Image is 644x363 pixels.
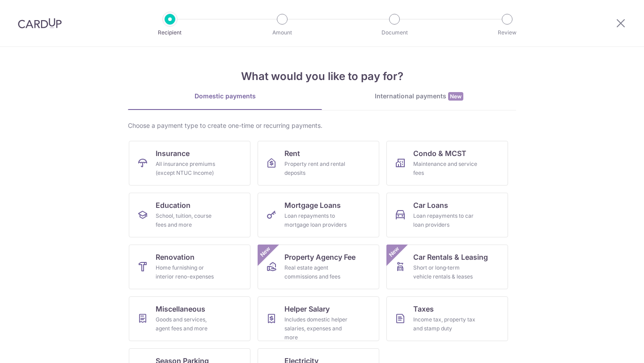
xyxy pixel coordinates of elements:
a: Mortgage LoansLoan repayments to mortgage loan providers [258,193,379,237]
span: New [387,245,402,259]
span: Helper Salary [284,304,330,314]
span: Mortgage Loans [284,200,341,211]
div: Real estate agent commissions and fees [284,263,349,281]
span: Education [156,200,191,211]
iframe: Opens a widget where you can find more information [586,336,635,359]
span: Property Agency Fee [284,252,356,262]
img: CardUp [18,18,62,29]
a: EducationSchool, tuition, course fees and more [129,193,250,237]
a: Property Agency FeeReal estate agent commissions and feesNew [258,245,379,289]
a: Condo & MCSTMaintenance and service fees [386,141,508,186]
span: Car Rentals & Leasing [413,252,488,262]
p: Recipient [137,28,203,37]
p: Document [361,28,428,37]
div: Income tax, property tax and stamp duty [413,315,478,333]
span: Rent [284,148,300,159]
a: RenovationHome furnishing or interior reno-expenses [129,245,250,289]
a: Car LoansLoan repayments to car loan providers [386,193,508,237]
span: Renovation [156,252,195,262]
div: Maintenance and service fees [413,160,478,177]
p: Review [474,28,540,37]
a: InsuranceAll insurance premiums (except NTUC Income) [129,141,250,186]
a: TaxesIncome tax, property tax and stamp duty [386,296,508,341]
a: RentProperty rent and rental deposits [258,141,379,186]
span: Taxes [413,304,434,314]
span: New [448,92,463,101]
span: New [258,245,273,259]
div: Home furnishing or interior reno-expenses [156,263,220,281]
div: International payments [322,92,516,101]
div: Goods and services, agent fees and more [156,315,220,333]
span: Condo & MCST [413,148,466,159]
span: Insurance [156,148,190,159]
div: Short or long‑term vehicle rentals & leases [413,263,478,281]
div: School, tuition, course fees and more [156,211,220,229]
div: Loan repayments to mortgage loan providers [284,211,349,229]
div: Loan repayments to car loan providers [413,211,478,229]
span: Car Loans [413,200,448,211]
p: Amount [249,28,315,37]
div: Includes domestic helper salaries, expenses and more [284,315,349,342]
span: Miscellaneous [156,304,205,314]
a: Helper SalaryIncludes domestic helper salaries, expenses and more [258,296,379,341]
div: Domestic payments [128,92,322,101]
div: Property rent and rental deposits [284,160,349,177]
div: All insurance premiums (except NTUC Income) [156,160,220,177]
a: MiscellaneousGoods and services, agent fees and more [129,296,250,341]
div: Choose a payment type to create one-time or recurring payments. [128,121,516,130]
a: Car Rentals & LeasingShort or long‑term vehicle rentals & leasesNew [386,245,508,289]
h4: What would you like to pay for? [128,68,516,84]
